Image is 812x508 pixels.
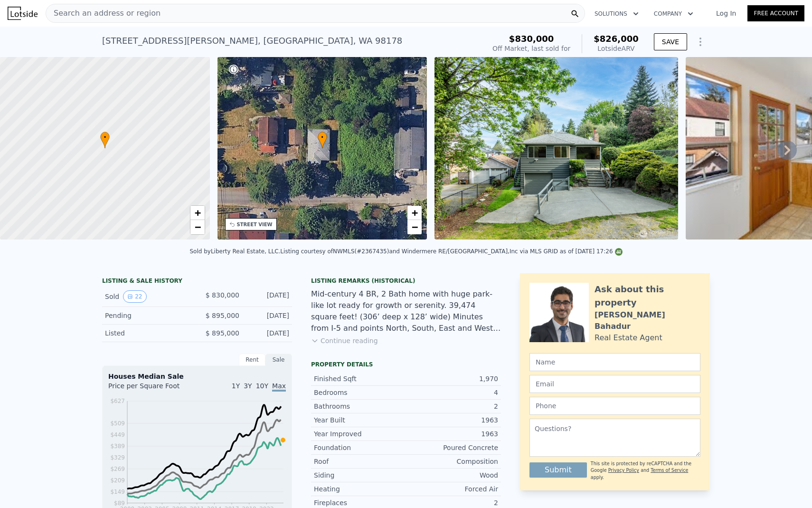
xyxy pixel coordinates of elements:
div: Foundation [314,443,406,452]
span: $ 895,000 [206,312,239,319]
a: Free Account [747,5,804,21]
span: Search an address or region [46,8,161,19]
a: Zoom out [407,220,422,234]
div: Sold [105,290,189,303]
span: $830,000 [509,34,554,44]
button: SAVE [654,33,687,50]
tspan: $509 [110,420,125,427]
span: − [412,221,418,233]
a: Privacy Policy [608,468,639,473]
div: Price per Square Foot [108,381,197,396]
div: [DATE] [247,290,289,303]
img: Sale: 149617518 Parcel: 97866560 [434,57,678,240]
div: LISTING & SALE HISTORY [102,277,292,287]
span: 1Y [232,382,240,390]
div: Fireplaces [314,498,406,508]
div: Year Improved [314,429,406,439]
div: Ask about this property [595,283,700,309]
span: $ 895,000 [206,329,239,337]
img: NWMLS Logo [615,248,623,256]
button: Continue reading [311,336,378,345]
div: 2 [406,402,498,411]
a: Zoom out [190,220,205,234]
span: − [194,221,200,233]
div: 2 [406,498,498,508]
div: Sale [265,354,292,366]
div: Pending [105,311,189,320]
span: • [318,133,327,142]
tspan: $269 [110,466,125,472]
div: Listing courtesy of NWMLS (#2367435) and Windermere RE/[GEOGRAPHIC_DATA],Inc via MLS GRID as of [... [280,248,622,255]
tspan: $329 [110,454,125,461]
div: Property details [311,361,501,368]
div: Year Built [314,415,406,425]
img: Lotside [8,7,38,20]
input: Phone [529,397,700,415]
div: Finished Sqft [314,374,406,383]
div: • [100,132,110,148]
tspan: $209 [110,477,125,484]
a: Terms of Service [651,468,688,473]
div: Off Market, last sold for [492,44,570,53]
div: [STREET_ADDRESS][PERSON_NAME] , [GEOGRAPHIC_DATA] , WA 98178 [102,34,402,48]
tspan: $89 [114,500,125,507]
button: Company [646,5,701,22]
a: Log In [705,9,747,18]
div: Siding [314,470,406,480]
button: Submit [529,462,587,478]
div: Composition [406,457,498,466]
div: Poured Concrete [406,443,498,452]
a: Zoom in [407,206,422,220]
button: View historical data [123,290,146,303]
tspan: $149 [110,489,125,495]
span: Max [272,382,286,392]
span: + [412,207,418,219]
div: 1,970 [406,374,498,383]
button: Show Options [691,32,710,51]
div: Rent [239,354,265,366]
span: 10Y [256,382,268,390]
span: • [100,133,110,142]
div: 1963 [406,429,498,439]
div: 4 [406,388,498,397]
span: $ 830,000 [206,291,239,299]
tspan: $627 [110,398,125,404]
input: Email [529,375,700,393]
div: [DATE] [247,311,289,320]
div: Listed [105,328,189,338]
span: + [194,207,200,219]
div: This site is protected by reCAPTCHA and the Google and apply. [591,460,700,481]
tspan: $449 [110,431,125,438]
div: Listing Remarks (Historical) [311,277,501,285]
div: STREET VIEW [237,221,273,228]
div: 1963 [406,415,498,425]
span: $826,000 [594,34,639,44]
div: [PERSON_NAME] Bahadur [595,309,700,332]
div: Bedrooms [314,388,406,397]
tspan: $389 [110,443,125,450]
div: Bathrooms [314,402,406,411]
input: Name [529,353,700,371]
div: Mid-century 4 BR, 2 Bath home with huge park-like lot ready for growth or serenity. 39,474 square... [311,288,501,334]
a: Zoom in [190,206,205,220]
div: Houses Median Sale [108,372,286,381]
div: Roof [314,457,406,466]
span: 3Y [244,382,252,390]
div: • [318,132,327,148]
button: Solutions [587,5,646,22]
div: Lotside ARV [594,44,639,53]
div: [DATE] [247,328,289,338]
div: Wood [406,470,498,480]
div: Real Estate Agent [595,332,662,344]
div: Heating [314,484,406,494]
div: Forced Air [406,484,498,494]
div: Sold by Liberty Real Estate, LLC . [189,248,280,255]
